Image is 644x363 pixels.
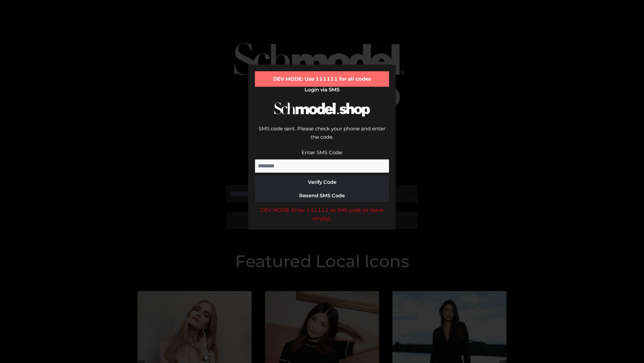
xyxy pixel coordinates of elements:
[255,124,389,148] div: SMS code sent. Please check your phone and enter the code.
[255,71,389,87] div: DEV MODE: Use 111111 for all codes
[255,189,389,202] button: Resend SMS Code
[272,96,372,123] img: Schmodel Logo
[255,206,389,223] div: DEV MODE: Enter 111111 as SMS code (or leave empty).
[255,175,389,189] button: Verify Code
[255,87,389,93] h2: Login via SMS
[302,149,343,156] label: Enter SMS Code:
